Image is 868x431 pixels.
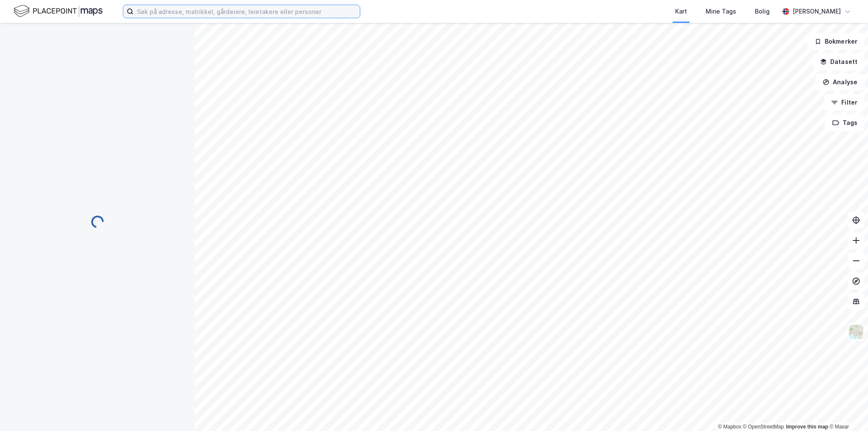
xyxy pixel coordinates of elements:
div: Bolig [755,6,770,17]
input: Søk på adresse, matrikkel, gårdeiere, leietakere eller personer [134,5,360,18]
img: Z [848,324,864,340]
div: Kart [675,6,687,17]
button: Bokmerker [807,33,865,50]
button: Tags [825,114,865,131]
div: Kontrollprogram for chat [826,390,868,431]
button: Datasett [813,53,865,70]
a: Improve this map [786,424,828,430]
button: Analyse [815,74,865,91]
div: Mine Tags [706,6,736,17]
img: logo.f888ab2527a4732fd821a326f86c7f29.svg [14,4,103,19]
div: [PERSON_NAME] [793,6,841,17]
a: Mapbox [718,424,741,430]
img: spinner.a6d8c91a73a9ac5275cf975e30b51cfb.svg [91,215,104,229]
button: Filter [824,94,865,111]
iframe: Chat Widget [826,390,868,431]
a: OpenStreetMap [743,424,784,430]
